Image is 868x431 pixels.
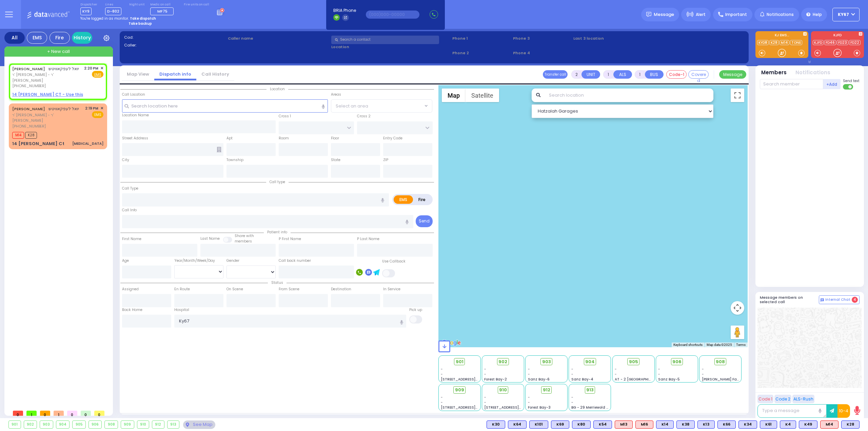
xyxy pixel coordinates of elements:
span: 910 [499,387,507,393]
span: Forest Bay-2 [484,377,507,382]
label: Dispatcher [80,3,97,7]
div: ALS [820,420,839,429]
span: ר' [PERSON_NAME] - ר' [PERSON_NAME] [12,112,83,123]
span: ✕ [100,105,103,111]
div: 14 [PERSON_NAME] Ct [12,140,64,147]
span: 902 [498,358,507,365]
label: From Scene [279,287,299,292]
button: Code-1 [666,70,687,79]
span: Internal Chat [825,297,850,302]
div: 910 [137,421,149,428]
span: 4 [852,297,858,303]
label: Township [226,157,243,163]
button: +Add [823,79,841,89]
label: Assigned [122,287,139,292]
div: [MEDICAL_DATA] [72,141,103,146]
span: Status [268,280,287,285]
span: Location [267,86,288,92]
div: BLS [508,420,527,429]
span: - [702,372,704,377]
label: Use Callback [382,259,406,264]
div: BLS [841,420,860,429]
span: - [484,372,486,377]
span: BRIA Phone [333,7,356,14]
label: P Last Name [357,236,379,242]
button: Code 2 [774,395,791,403]
button: Show street map [442,89,466,102]
div: 904 [56,421,70,428]
button: Internal Chat 4 [819,295,860,304]
div: K64 [508,420,527,429]
span: 903 [542,358,551,365]
label: KJFD [811,34,864,38]
span: Important [725,12,747,18]
span: 913 [586,387,594,393]
div: 906 [89,421,102,428]
label: En Route [174,287,190,292]
span: - [528,372,530,377]
label: Hospital [174,307,189,313]
label: Pick up [409,307,422,313]
a: FD23 [837,40,848,45]
div: 913 [167,421,179,428]
div: K69 [551,420,569,429]
span: [PERSON_NAME] Farm [702,377,742,382]
span: - [528,400,530,405]
span: יואל לעפקאוויטש [48,106,79,112]
span: Alert [696,12,706,18]
div: BLS [572,420,591,429]
span: 2:19 PM [85,106,98,111]
label: Fire units on call [184,3,209,7]
label: Room [279,136,289,141]
div: K66 [717,420,736,429]
label: Floor [331,136,339,141]
div: 901 [9,421,21,428]
a: K28 [769,40,779,45]
span: Call type [266,179,289,184]
span: 2:20 PM [84,66,98,71]
button: Map camera controls [731,301,744,315]
label: ZIP [383,157,388,163]
span: KY9 [80,7,92,15]
div: All [4,32,25,44]
span: 0 [40,411,50,416]
span: - [484,367,486,372]
img: Google [440,338,462,347]
span: יואל לעפקאוויטש [48,66,79,72]
a: Map View [122,71,154,77]
div: BLS [799,420,817,429]
span: 1 [54,411,64,416]
span: EMS [92,111,103,118]
span: - [615,367,617,372]
span: 905 [629,358,638,365]
span: KY67 [838,12,849,18]
button: Show satellite imagery [466,89,499,102]
div: K38 [676,420,695,429]
div: BLS [738,420,757,429]
a: FD22 [849,40,861,45]
label: Location Name [122,113,149,118]
div: BLS [697,420,715,429]
span: 906 [672,358,682,365]
span: Message [654,11,674,18]
div: 902 [24,421,37,428]
span: + New call [47,48,70,55]
span: 904 [585,358,595,365]
div: K14 [656,420,674,429]
span: - [484,395,486,400]
small: Share with [235,233,254,238]
div: 903 [40,421,53,428]
div: EMS [27,32,47,44]
span: M14 [12,132,24,139]
div: 905 [73,421,85,428]
input: Search member [760,79,823,89]
div: 912 [152,421,164,428]
label: Caller: [124,42,225,48]
label: Turn off text [843,83,854,90]
div: M13 [615,420,633,429]
span: 0 [94,411,104,416]
label: Areas [331,92,341,97]
u: EMS [94,72,101,77]
button: ALS-Rush [792,395,814,403]
div: M14 [820,420,839,429]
